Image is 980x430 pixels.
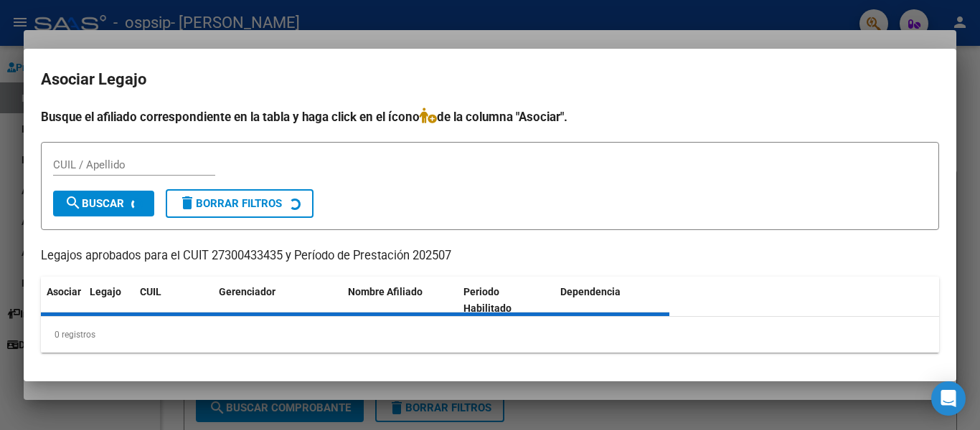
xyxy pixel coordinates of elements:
mat-icon: delete [179,194,196,211]
h2: Asociar Legajo [41,66,939,93]
datatable-header-cell: Legajo [84,277,134,324]
span: Dependencia [560,286,621,297]
datatable-header-cell: Dependencia [555,277,670,324]
datatable-header-cell: Asociar [41,277,84,324]
div: 0 registros [41,317,939,353]
datatable-header-cell: Nombre Afiliado [342,277,458,324]
span: Periodo Habilitado [463,286,512,314]
span: Legajo [90,286,121,297]
datatable-header-cell: Periodo Habilitado [458,277,555,324]
span: Asociar [47,286,81,297]
span: Buscar [65,197,124,210]
mat-icon: search [65,194,82,211]
span: CUIL [140,286,161,297]
h4: Busque el afiliado correspondiente en la tabla y haga click en el ícono de la columna "Asociar". [41,107,939,126]
span: Gerenciador [219,286,275,297]
p: Legajos aprobados para el CUIT 27300433435 y Período de Prestación 202507 [41,247,939,265]
button: Borrar Filtros [166,189,314,218]
span: Nombre Afiliado [348,286,423,297]
button: Buscar [53,191,154,216]
datatable-header-cell: Gerenciador [213,277,342,324]
datatable-header-cell: CUIL [134,277,213,324]
div: Open Intercom Messenger [931,381,966,416]
span: Borrar Filtros [179,197,282,210]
